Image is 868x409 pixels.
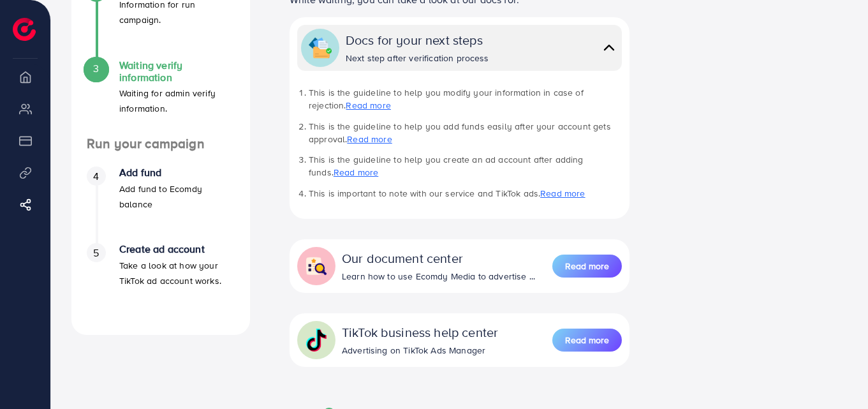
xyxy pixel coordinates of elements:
[814,352,858,399] iframe: Chat
[334,166,378,179] a: Read more
[71,243,250,320] li: Create ad account
[309,86,622,112] li: This is the guideline to help you modify your information in case of rejection.
[347,133,392,145] a: Read more
[342,249,535,267] div: Our document center
[346,52,489,64] div: Next step after verification process
[119,243,235,255] h4: Create ad account
[305,329,328,352] img: collapse
[346,99,390,112] a: Read more
[93,61,99,76] span: 3
[13,18,36,41] img: logo
[119,181,235,212] p: Add fund to Ecomdy balance
[346,31,489,49] div: Docs for your next steps
[565,334,609,346] span: Read more
[342,323,498,341] div: TikTok business help center
[309,120,622,146] li: This is the guideline to help you add funds easily after your account gets approval.
[552,329,622,352] button: Read more
[540,187,585,200] a: Read more
[71,167,250,243] li: Add fund
[119,167,235,179] h4: Add fund
[119,59,235,84] h4: Waiting verify information
[119,86,235,116] p: Waiting for admin verify information.
[71,59,250,136] li: Waiting verify information
[305,255,328,278] img: collapse
[342,344,498,357] div: Advertising on TikTok Ads Manager
[600,38,618,57] img: collapse
[309,36,332,59] img: collapse
[119,258,235,288] p: Take a look at how your TikTok ad account works.
[342,270,535,283] div: Learn how to use Ecomdy Media to advertise ...
[93,246,99,260] span: 5
[309,187,622,200] li: This is important to note with our service and TikTok ads.
[71,136,250,152] h4: Run your campaign
[552,253,622,279] a: Read more
[552,327,622,353] a: Read more
[552,255,622,278] button: Read more
[93,169,99,184] span: 4
[309,153,622,179] li: This is the guideline to help you create an ad account after adding funds.
[565,260,609,272] span: Read more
